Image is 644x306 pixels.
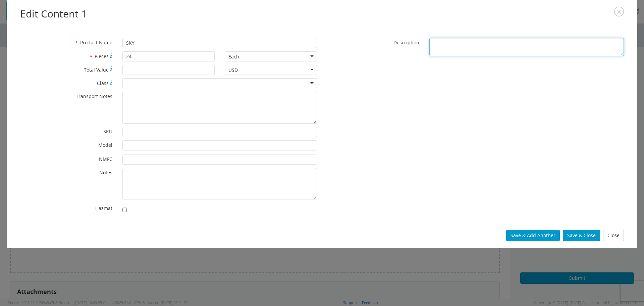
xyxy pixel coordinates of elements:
span: Description [393,39,419,46]
span: Model [98,142,112,148]
span: Pieces [95,53,109,59]
span: SKU [103,128,112,135]
span: Transport Notes [76,93,112,99]
div: USD [228,67,238,74]
button: Save & Add Another [506,230,560,241]
span: Class [97,80,109,86]
div: Each [228,53,239,60]
button: Close [603,230,624,241]
span: Hazmat [95,205,112,211]
button: Save & Close [563,230,600,241]
span: Product Name [80,39,112,46]
h2: Edit Content 1 [20,7,624,21]
span: Notes [99,169,112,176]
span: Total Value [84,67,109,73]
span: NMFC [99,156,112,162]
